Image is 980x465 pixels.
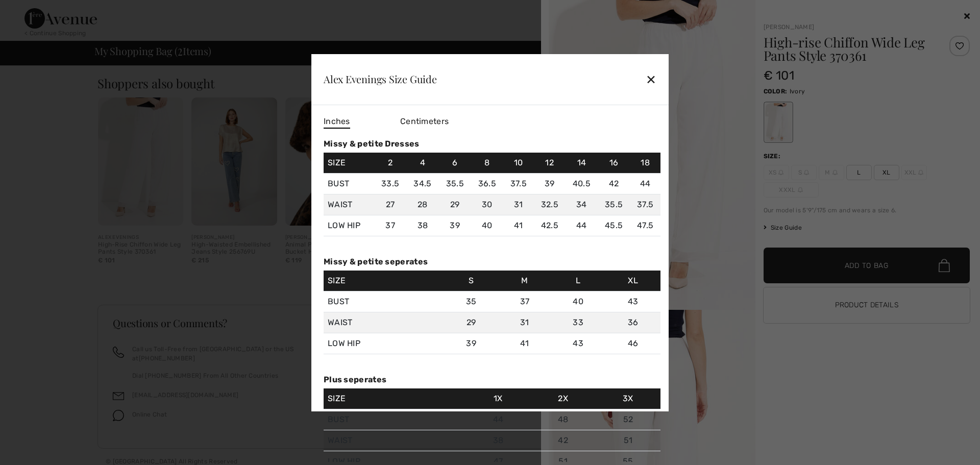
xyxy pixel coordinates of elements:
td: 31 [503,194,534,215]
span: Inches [324,115,350,129]
span: Centimeters [400,116,449,126]
td: Waist [324,430,465,451]
td: 29 [439,194,471,215]
td: 39 [439,215,471,236]
td: 34.5 [406,173,438,194]
td: M [499,271,551,291]
td: 32.5 [534,194,566,215]
div: ✕ [646,68,656,90]
td: 2X [531,388,596,409]
td: Bust [324,173,374,194]
td: 35 [444,291,499,312]
td: 38 [406,215,438,236]
td: XL [605,271,660,291]
td: 43 [551,333,606,354]
td: Low Hip [324,215,374,236]
td: 3X [596,388,660,409]
td: 37.5 [630,194,660,215]
td: 48 [531,409,596,430]
td: 41 [499,333,551,354]
td: 37.5 [503,173,534,194]
td: 4 [406,153,438,174]
td: 44 [465,409,530,430]
td: 44 [566,215,598,236]
td: 44 [630,173,660,194]
td: Waist [324,312,444,333]
h3: Missy & petite Dresses [324,139,660,149]
td: 43 [605,291,660,312]
td: S [444,271,499,291]
td: 40 [471,215,503,236]
td: 36.5 [471,173,503,194]
td: 31 [499,312,551,333]
td: 14 [566,153,598,174]
td: 38 [465,430,530,451]
td: 34 [566,194,598,215]
span: Chat [22,7,43,16]
td: 30 [471,194,503,215]
td: 10 [503,153,534,174]
td: Waist [324,194,374,215]
td: 33.5 [374,173,406,194]
h3: Plus seperates [324,375,660,384]
td: 2 [374,153,406,174]
td: 39 [534,173,566,194]
td: 40.5 [566,173,598,194]
td: Size [324,271,444,291]
td: 12 [534,153,566,174]
td: 1X [465,388,530,409]
div: Alex Evenings Size Guide [324,74,437,84]
td: 27 [374,194,406,215]
td: 8 [471,153,503,174]
td: 45.5 [598,215,630,236]
td: 29 [444,312,499,333]
td: Low Hip [324,333,444,354]
td: L [551,271,606,291]
td: 18 [630,153,660,174]
td: Size [324,388,465,409]
td: 28 [406,194,438,215]
td: 46 [605,333,660,354]
td: Size [324,153,374,174]
td: 39 [444,333,499,354]
td: 41 [503,215,534,236]
td: 37 [374,215,406,236]
h3: Missy & petite seperates [324,257,660,266]
td: 35.5 [598,194,630,215]
td: 35.5 [439,173,471,194]
td: 51 [596,430,660,451]
td: 6 [439,153,471,174]
td: 40 [551,291,606,312]
td: 33 [551,312,606,333]
td: 42.5 [534,215,566,236]
td: 42 [598,173,630,194]
td: Bust [324,291,444,312]
td: 52 [596,409,660,430]
td: 36 [605,312,660,333]
td: 37 [499,291,551,312]
td: 47.5 [630,215,660,236]
td: Bust [324,409,465,430]
td: 16 [598,153,630,174]
td: 42 [531,430,596,451]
